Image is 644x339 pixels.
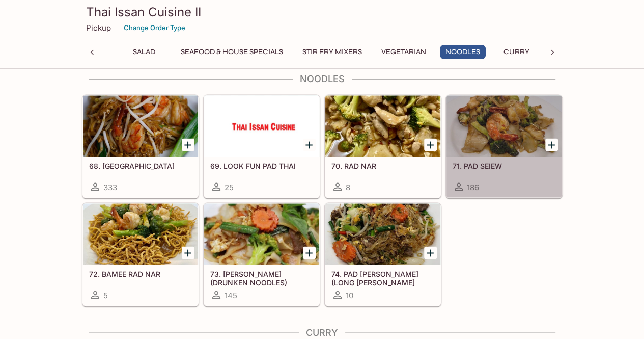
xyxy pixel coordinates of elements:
[82,95,199,198] a: 68. [GEOGRAPHIC_DATA]333
[453,162,555,170] h5: 71. PAD SEIEW
[303,139,316,151] button: Add 69. LOOK FUN PAD THAI
[204,204,319,265] div: 73. KEE MAO (DRUNKEN NOODLES)
[89,270,192,278] h5: 72. BAMEE RAD NAR
[82,327,563,338] h4: Curry
[440,45,486,59] button: Noodles
[86,4,558,20] h3: Thai Issan Cuisine II
[446,95,562,198] a: 71. PAD SEIEW186
[297,45,368,59] button: Stir Fry Mixers
[103,291,108,300] span: 5
[467,182,479,192] span: 186
[325,95,441,198] a: 70. RAD NAR8
[83,204,198,265] div: 72. BAMEE RAD NAR
[331,162,434,170] h5: 70. RAD NAR
[545,139,558,151] button: Add 71. PAD SEIEW
[83,96,198,157] div: 68. PAD THAI
[376,45,432,59] button: Vegetarian
[82,73,563,85] h4: Noodles
[346,291,353,300] span: 10
[175,45,289,59] button: Seafood & House Specials
[424,247,437,259] button: Add 74. PAD WOON SEN (LONG RICE NOODLE)
[119,20,190,36] button: Change Order Type
[325,96,440,157] div: 70. RAD NAR
[86,23,111,33] p: Pickup
[446,96,562,157] div: 71. PAD SEIEW
[494,45,540,59] button: Curry
[121,45,167,59] button: Salad
[182,139,194,151] button: Add 68. PAD THAI
[225,291,237,300] span: 145
[210,270,313,286] h5: 73. [PERSON_NAME] (DRUNKEN NOODLES)
[424,139,437,151] button: Add 70. RAD NAR
[89,162,192,170] h5: 68. [GEOGRAPHIC_DATA]
[103,182,117,192] span: 333
[210,162,313,170] h5: 69. LOOK FUN PAD THAI
[303,247,316,259] button: Add 73. KEE MAO (DRUNKEN NOODLES)
[182,247,194,259] button: Add 72. BAMEE RAD NAR
[225,182,234,192] span: 25
[82,203,199,306] a: 72. BAMEE RAD NAR5
[204,95,320,198] a: 69. LOOK FUN PAD THAI25
[325,203,441,306] a: 74. PAD [PERSON_NAME] (LONG [PERSON_NAME] NOODLE)10
[325,204,440,265] div: 74. PAD WOON SEN (LONG RICE NOODLE)
[204,96,319,157] div: 69. LOOK FUN PAD THAI
[204,203,320,306] a: 73. [PERSON_NAME] (DRUNKEN NOODLES)145
[346,182,350,192] span: 8
[331,270,434,286] h5: 74. PAD [PERSON_NAME] (LONG [PERSON_NAME] NOODLE)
